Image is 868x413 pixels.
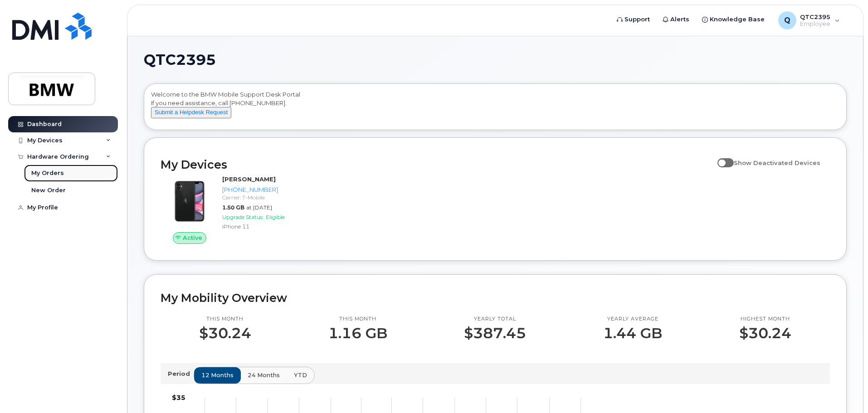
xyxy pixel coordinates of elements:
[222,194,316,201] div: Carrier: T-Mobile
[161,158,713,171] h2: My Devices
[734,159,820,166] span: Show Deactivated Devices
[603,325,662,341] p: 1.44 GB
[328,316,387,323] p: This month
[829,374,861,406] iframe: Messenger Launcher
[464,325,526,341] p: $387.45
[151,90,839,126] div: Welcome to the BMW Mobile Support Desk Portal If you need assistance, call [PHONE_NUMBER].
[172,394,185,402] tspan: $35
[168,369,194,378] p: Period
[248,371,280,379] span: 24 months
[144,53,216,67] span: QTC2395
[739,316,791,323] p: Highest month
[739,325,791,341] p: $30.24
[222,204,244,211] span: 1.50 GB
[294,371,307,379] span: YTD
[717,154,725,161] input: Show Deactivated Devices
[161,175,320,244] a: Active[PERSON_NAME][PHONE_NUMBER]Carrier: T-Mobile1.50 GBat [DATE]Upgrade Status:EligibleiPhone 11
[222,223,316,230] div: iPhone 11
[199,325,251,341] p: $30.24
[199,316,251,323] p: This month
[183,233,202,242] span: Active
[266,214,285,220] span: Eligible
[464,316,526,323] p: Yearly total
[151,108,231,116] a: Submit a Helpdesk Request
[151,107,231,118] button: Submit a Helpdesk Request
[222,175,276,183] strong: [PERSON_NAME]
[161,291,830,305] h2: My Mobility Overview
[222,185,316,194] div: [PHONE_NUMBER]
[246,204,272,211] span: at [DATE]
[222,214,264,220] span: Upgrade Status:
[168,180,211,223] img: iPhone_11.jpg
[603,316,662,323] p: Yearly average
[328,325,387,341] p: 1.16 GB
